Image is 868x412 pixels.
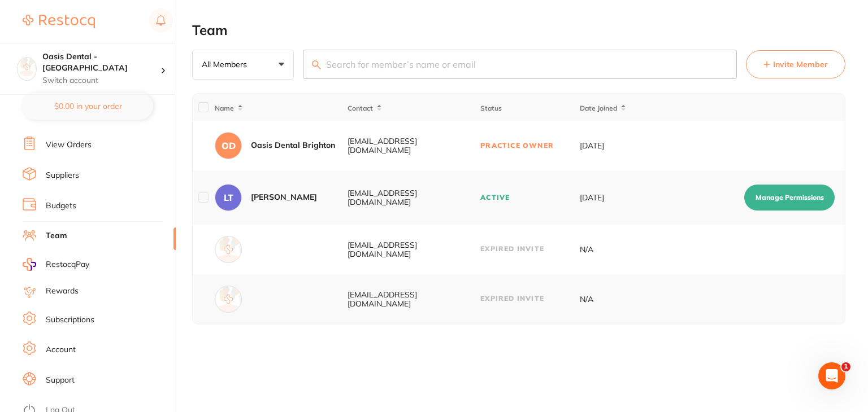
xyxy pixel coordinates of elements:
[580,104,617,112] span: Date Joined
[348,189,479,207] div: [EMAIL_ADDRESS][DOMAIN_NAME]
[23,93,153,120] button: $0.00 in your order
[579,225,645,274] td: N/A
[746,50,845,78] button: Invite Member
[46,375,75,386] a: Support
[46,200,76,212] a: Budgets
[579,274,645,324] td: N/A
[42,51,160,73] h4: Oasis Dental - Brighton
[773,59,828,70] span: Invite Member
[46,259,89,270] span: RestocqPay
[46,230,67,242] a: Team
[46,314,94,326] a: Subscriptions
[192,50,294,80] button: All Members
[23,15,95,28] img: Restocq Logo
[348,104,373,112] span: Contact
[579,170,645,225] td: [DATE]
[23,8,95,34] a: Restocq Logo
[303,50,737,79] input: Search for member’s name or email
[46,170,79,181] a: Suppliers
[744,185,835,211] button: Manage Permissions
[251,140,335,151] div: Oasis Dental Brighton
[42,75,160,86] p: Switch account
[348,290,479,308] div: [EMAIL_ADDRESS][DOMAIN_NAME]
[202,59,251,69] p: All Members
[480,170,579,225] td: Active
[348,137,479,155] div: [EMAIL_ADDRESS][DOMAIN_NAME]
[192,23,845,38] h2: Team
[215,184,242,211] div: LT
[46,139,92,151] a: View Orders
[251,192,317,203] div: [PERSON_NAME]
[46,344,76,356] a: Account
[215,132,242,159] div: OD
[480,104,502,112] span: Status
[480,274,579,324] td: Expired Invite
[46,286,79,297] a: Rewards
[23,258,36,271] img: RestocqPay
[23,258,89,271] a: RestocqPay
[480,121,579,170] td: Practice Owner
[579,121,645,170] td: [DATE]
[215,104,234,112] span: Name
[18,58,36,76] img: Oasis Dental - Brighton
[818,362,845,389] iframe: Intercom live chat
[841,362,850,371] span: 1
[480,225,579,274] td: Expired Invite
[348,240,479,258] div: [EMAIL_ADDRESS][DOMAIN_NAME]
